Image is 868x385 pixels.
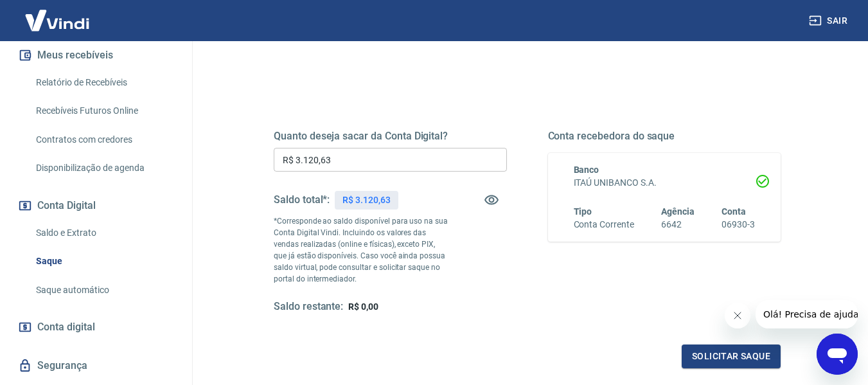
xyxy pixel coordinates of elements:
[574,218,634,231] h6: Conta Corrente
[661,218,695,231] h6: 6642
[342,193,390,207] p: R$ 3.120,63
[274,300,343,314] h5: Saldo restante:
[682,345,781,368] button: Solicitar saque
[756,300,858,328] iframe: Mensagem da empresa
[37,318,95,336] span: Conta digital
[348,301,378,312] span: R$ 0,00
[8,9,108,19] span: Olá! Precisa de ajuda?
[274,130,507,143] h5: Quanto deseja sacar da Conta Digital?
[817,334,858,375] iframe: Botão para abrir a janela de mensagens
[15,192,177,220] button: Conta Digital
[31,248,177,274] a: Saque
[31,277,177,303] a: Saque automático
[574,165,599,175] span: Banco
[15,1,99,40] img: Vindi
[31,98,177,124] a: Recebíveis Futuros Online
[31,155,177,181] a: Disponibilização de agenda
[725,303,750,328] iframe: Fechar mensagem
[15,352,177,380] a: Segurança
[574,206,592,217] span: Tipo
[31,220,177,246] a: Saldo e Extrato
[274,193,330,206] h5: Saldo total*:
[31,127,177,153] a: Contratos com credores
[722,218,755,231] h6: 06930-3
[661,206,695,217] span: Agência
[574,176,756,190] h6: ITAÚ UNIBANCO S.A.
[806,9,853,33] button: Sair
[15,313,177,341] a: Conta digital
[548,130,781,143] h5: Conta recebedora do saque
[274,215,448,285] p: *Corresponde ao saldo disponível para uso na sua Conta Digital Vindi. Incluindo os valores das ve...
[722,206,746,217] span: Conta
[31,69,177,96] a: Relatório de Recebíveis
[15,41,177,69] button: Meus recebíveis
